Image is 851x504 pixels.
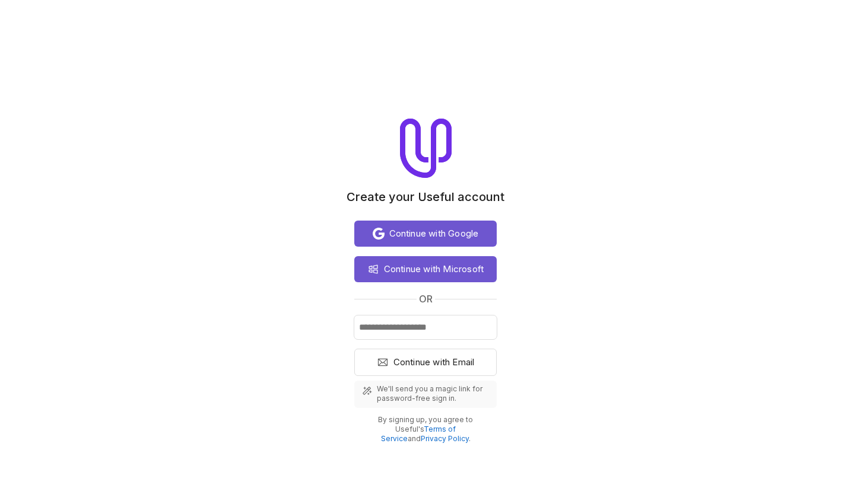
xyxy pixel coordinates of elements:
[384,262,484,276] span: Continue with Microsoft
[347,190,504,204] h1: Create your Useful account
[364,415,487,444] p: By signing up, you agree to Useful's and .
[377,384,490,403] span: We'll send you a magic link for password-free sign in.
[381,425,456,443] a: Terms of Service
[354,349,497,376] button: Continue with Email
[419,292,433,306] span: or
[354,315,497,339] input: Email
[389,227,479,241] span: Continue with Google
[393,355,475,369] span: Continue with Email
[354,221,497,247] button: Continue with Google
[354,256,497,282] button: Continue with Microsoft
[421,434,469,443] a: Privacy Policy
